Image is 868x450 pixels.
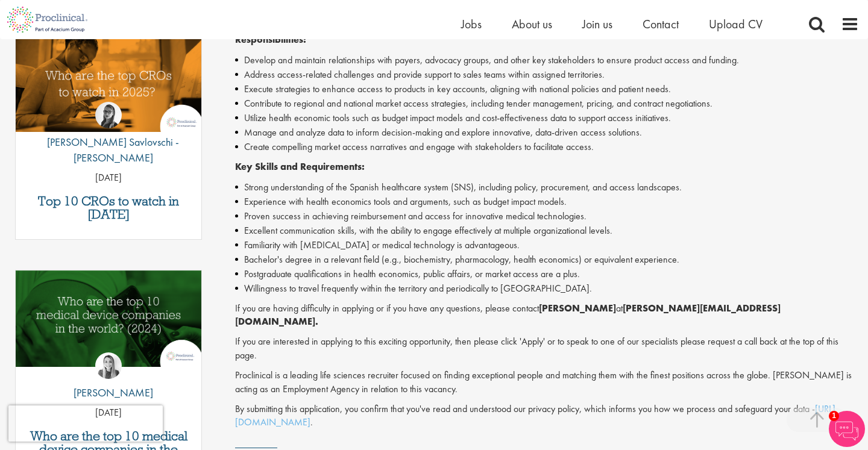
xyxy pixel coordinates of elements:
img: Top 10 Medical Device Companies 2024 [16,270,201,367]
li: Bachelor's degree in a relevant field (e.g., biochemistry, pharmacology, health economics) or equ... [235,252,859,267]
li: Address access-related challenges and provide support to sales teams within assigned territories. [235,67,859,82]
li: Experience with health economics tools and arguments, such as budget impact models. [235,195,859,209]
p: By submitting this application, you confirm that you've read and understood our privacy policy, w... [235,402,859,430]
img: Hannah Burke [95,352,122,379]
a: Join us [582,16,612,32]
p: If you are interested in applying to this exciting opportunity, then please click 'Apply' or to s... [235,335,859,363]
li: Create compelling market access narratives and engage with stakeholders to facilitate access. [235,140,859,154]
li: Utilize health economic tools such as budget impact models and cost-effectiveness data to support... [235,111,859,125]
a: Contact [643,16,679,32]
strong: [PERSON_NAME][EMAIL_ADDRESS][DOMAIN_NAME]. [235,302,781,328]
li: Willingness to travel frequently within the territory and periodically to [GEOGRAPHIC_DATA]. [235,281,859,296]
li: Proven success in achieving reimbursement and access for innovative medical technologies. [235,209,859,223]
img: Theodora Savlovschi - Wicks [95,102,122,128]
img: Top 10 CROs 2025 | Proclinical [16,36,201,132]
span: 1 [829,411,839,421]
a: Theodora Savlovschi - Wicks [PERSON_NAME] Savlovschi - [PERSON_NAME] [16,102,201,171]
li: Excellent communication skills, with the ability to engage effectively at multiple organizational... [235,223,859,238]
a: Link to a post [16,270,201,377]
p: [PERSON_NAME] [64,385,153,401]
li: Contribute to regional and national market access strategies, including tender management, pricin... [235,96,859,111]
a: Upload CV [709,16,763,32]
li: Postgraduate qualifications in health economics, public affairs, or market access are a plus. [235,267,859,281]
a: [URL][DOMAIN_NAME] [235,402,835,429]
p: [PERSON_NAME] Savlovschi - [PERSON_NAME] [16,134,201,165]
a: Top 10 CROs to watch in [DATE] [22,195,195,221]
li: Strong understanding of the Spanish healthcare system (SNS), including policy, procurement, and a... [235,180,859,195]
a: About us [512,16,552,32]
strong: Key Skills and Requirements: [235,160,365,173]
li: Familiarity with [MEDICAL_DATA] or medical technology is advantageous. [235,238,859,252]
li: Develop and maintain relationships with payers, advocacy groups, and other key stakeholders to en... [235,53,859,67]
p: Proclinical is a leading life sciences recruiter focused on finding exceptional people and matchi... [235,369,859,396]
li: Execute strategies to enhance access to products in key accounts, aligning with national policies... [235,82,859,96]
strong: Responsibilities: [235,33,306,46]
strong: [PERSON_NAME] [539,302,616,314]
a: Hannah Burke [PERSON_NAME] [64,352,153,407]
li: Manage and analyze data to inform decision-making and explore innovative, data-driven access solu... [235,125,859,140]
p: If you are having difficulty in applying or if you have any questions, please contact at [235,302,859,330]
img: Chatbot [829,411,865,447]
a: Jobs [461,16,482,32]
p: [DATE] [16,171,201,185]
iframe: reCAPTCHA [8,405,163,442]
